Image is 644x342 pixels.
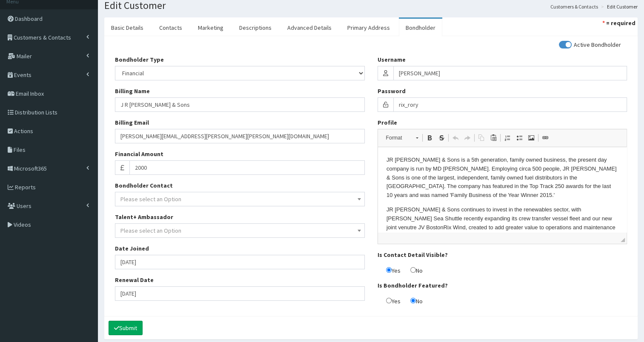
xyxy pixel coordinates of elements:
[399,19,442,37] a: Bondholder
[386,298,392,303] input: Yes
[550,3,598,10] a: Customers & Contacts
[487,132,499,143] a: Paste (Ctrl+V)
[104,19,150,37] a: Basic Details
[17,52,32,60] span: Mailer
[606,19,635,27] strong: = required
[402,265,423,275] label: No
[14,221,31,228] span: Videos
[539,132,551,143] a: Link (Ctrl+L)
[378,87,406,95] label: Password
[559,42,621,48] label: Active Bondholder
[381,132,423,144] a: Format
[461,132,473,143] a: Redo (Ctrl+Y)
[115,150,163,158] label: Financial Amount
[410,267,416,273] input: No
[435,132,447,143] a: Strike Through
[621,238,625,242] span: Drag to resize
[152,19,189,37] a: Contacts
[115,213,173,221] label: Talent+ Ambassador
[382,132,412,143] span: Format
[378,251,448,259] label: Is Contact Detail Visible?
[191,19,230,37] a: Marketing
[14,146,26,154] span: Files
[378,147,627,232] iframe: Rich Text Editor, profile
[9,58,240,94] p: JR [PERSON_NAME] & Sons continues to invest in the renewables sector, with [PERSON_NAME] Sea Shut...
[525,132,537,143] a: Image
[513,132,525,143] a: Insert/Remove Bulleted List
[378,118,397,127] label: Profile
[378,55,406,64] label: Username
[115,87,150,95] label: Billing Name
[15,108,57,116] span: Distribution Lists
[341,19,397,37] a: Primary Address
[14,71,31,79] span: Events
[424,132,435,143] a: Bold (Ctrl+B)
[120,195,181,203] span: Please select an Option
[501,132,513,143] a: Insert/Remove Numbered List
[599,3,638,10] li: Edit Customer
[115,244,149,253] label: Date Joined
[15,15,43,23] span: Dashboard
[17,202,31,210] span: Users
[14,34,71,41] span: Customers & Contacts
[475,132,487,143] a: Copy (Ctrl+C)
[280,19,338,37] a: Advanced Details
[378,281,448,290] label: Is Bondholder Featured?
[15,183,36,191] span: Reports
[402,296,423,305] label: No
[378,296,401,305] label: Yes
[14,165,47,172] span: Microsoft365
[378,265,401,275] label: Yes
[115,181,173,190] label: Bondholder Contact
[232,19,278,37] a: Descriptions
[109,321,143,335] button: Submit
[386,267,392,273] input: Yes
[410,298,416,303] input: No
[115,55,164,64] label: Bondholder Type
[115,276,154,284] label: Renewal Date
[120,227,181,234] span: Please select an Option
[16,90,44,97] span: Email Inbox
[449,132,461,143] a: Undo (Ctrl+Z)
[115,118,149,127] label: Billing Email
[14,127,33,135] span: Actions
